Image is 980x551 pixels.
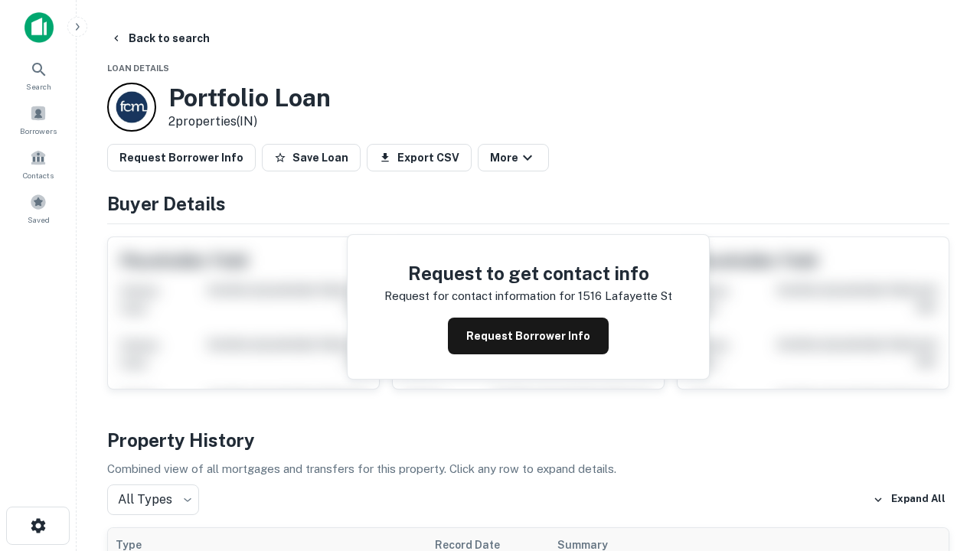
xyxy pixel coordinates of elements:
span: Contacts [23,169,54,181]
span: Search [26,80,51,93]
h4: Property History [107,426,949,454]
button: Back to search [104,24,216,52]
p: Combined view of all mortgages and transfers for this property. Click any row to expand details. [107,460,949,478]
button: Export CSV [367,144,472,171]
span: Loan Details [107,64,169,73]
h3: Portfolio Loan [168,83,331,112]
span: Borrowers [20,125,57,137]
a: Borrowers [5,99,72,140]
h4: Buyer Details [107,190,949,217]
a: Search [5,54,72,96]
p: 1516 lafayette st [578,287,672,305]
div: All Types [107,484,199,515]
a: Contacts [5,143,72,184]
span: Saved [28,214,50,226]
p: Request for contact information for [384,287,575,305]
iframe: Chat Widget [903,380,980,453]
button: Request Borrower Info [448,318,609,354]
a: Saved [5,187,72,229]
img: capitalize-icon.png [24,12,54,43]
button: More [478,144,549,171]
button: Expand All [869,488,949,511]
button: Request Borrower Info [107,144,256,171]
p: 2 properties (IN) [168,112,331,131]
button: Save Loan [262,144,361,171]
h4: Request to get contact info [384,259,672,287]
